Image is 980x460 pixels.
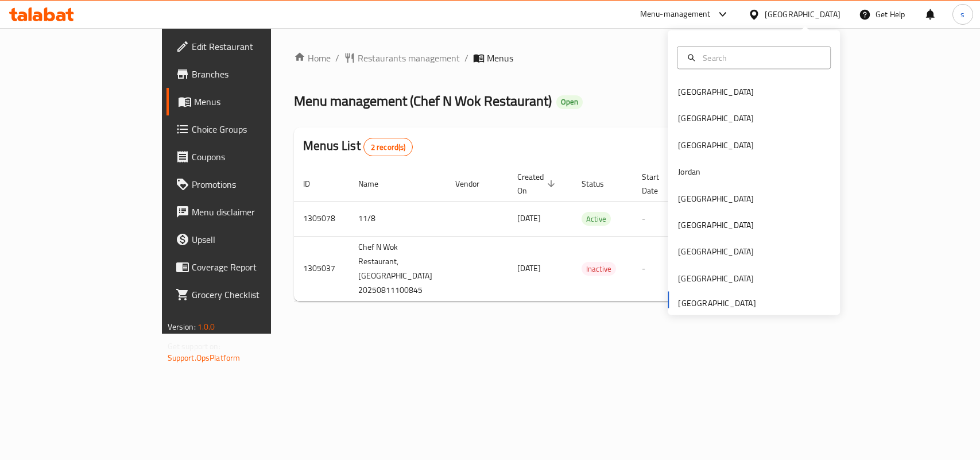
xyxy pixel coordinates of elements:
[364,142,413,153] span: 2 record(s)
[633,201,688,236] td: -
[192,205,316,219] span: Menu disclaimer
[678,86,754,98] div: [GEOGRAPHIC_DATA]
[166,281,326,308] a: Grocery Checklist
[517,261,541,276] span: [DATE]
[678,219,754,231] div: [GEOGRAPHIC_DATA]
[517,170,559,198] span: Created On
[678,245,754,258] div: [GEOGRAPHIC_DATA]
[487,51,513,65] span: Menus
[335,51,339,65] li: /
[582,177,619,191] span: Status
[192,288,316,301] span: Grocery Checklist
[192,260,316,274] span: Coverage Report
[192,233,316,246] span: Upsell
[168,339,220,354] span: Get support on:
[349,201,446,236] td: 11/8
[303,177,325,191] span: ID
[166,60,326,88] a: Branches
[358,177,393,191] span: Name
[678,272,754,284] div: [GEOGRAPHIC_DATA]
[192,177,316,191] span: Promotions
[192,122,316,136] span: Choice Groups
[358,51,460,65] span: Restaurants management
[294,88,552,114] span: Menu management ( Chef N Wok Restaurant )
[166,115,326,143] a: Choice Groups
[582,262,616,276] span: Inactive
[349,236,446,301] td: Chef N Wok Restaurant,[GEOGRAPHIC_DATA] 20250811100845
[294,167,876,301] table: enhanced table
[556,97,583,107] span: Open
[166,226,326,253] a: Upsell
[765,8,840,21] div: [GEOGRAPHIC_DATA]
[344,51,460,65] a: Restaurants management
[166,171,326,198] a: Promotions
[642,170,674,198] span: Start Date
[166,88,326,115] a: Menus
[166,33,326,60] a: Edit Restaurant
[464,51,468,65] li: /
[363,138,413,156] div: Total records count
[678,138,754,151] div: [GEOGRAPHIC_DATA]
[678,192,754,204] div: [GEOGRAPHIC_DATA]
[194,95,316,109] span: Menus
[582,262,616,276] div: Inactive
[166,143,326,171] a: Coupons
[168,319,196,334] span: Version:
[192,40,316,53] span: Edit Restaurant
[455,177,494,191] span: Vendor
[640,7,711,21] div: Menu-management
[556,95,583,109] div: Open
[166,198,326,226] a: Menu disclaimer
[192,67,316,81] span: Branches
[294,51,795,65] nav: breadcrumb
[582,212,611,226] div: Active
[960,8,964,21] span: s
[197,319,215,334] span: 1.0.0
[633,236,688,301] td: -
[303,137,413,156] h2: Menus List
[192,150,316,164] span: Coupons
[582,212,611,226] span: Active
[168,350,241,365] a: Support.OpsPlatform
[678,112,754,125] div: [GEOGRAPHIC_DATA]
[698,51,823,64] input: Search
[517,211,541,226] span: [DATE]
[678,165,700,178] div: Jordan
[166,253,326,281] a: Coverage Report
